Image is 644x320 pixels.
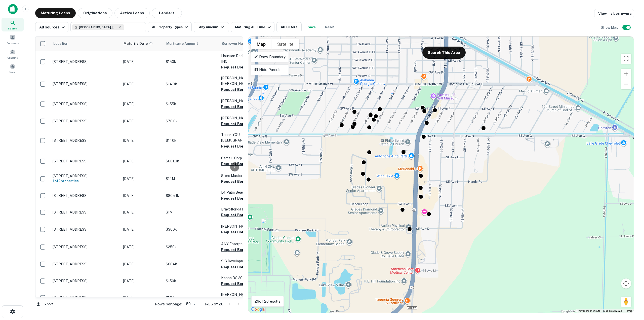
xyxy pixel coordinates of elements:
[9,70,16,74] span: Saved
[2,32,24,46] a: Borrowers
[221,53,271,64] p: Houston Realty & Investment INC
[53,295,118,300] p: [STREET_ADDRESS]
[231,22,274,32] button: Maturing All Time
[53,245,118,249] p: [STREET_ADDRESS]
[221,179,262,185] button: Request Borrower Info
[255,298,280,304] p: 26 of 26 results
[221,75,271,86] p: [PERSON_NAME] [PERSON_NAME]
[603,309,622,312] span: Map data ©2025
[250,306,266,313] img: Google
[601,25,619,30] h6: Show Map
[619,280,644,304] iframe: Chat Widget
[276,22,302,32] button: All Filters
[221,98,271,104] p: [PERSON_NAME] Allaix
[166,101,216,107] p: $155k
[35,22,68,32] button: All sources
[166,138,216,143] p: $140k
[271,39,299,49] button: Show satellite imagery
[53,262,118,266] p: [STREET_ADDRESS]
[8,56,18,60] span: Contacts
[53,227,118,232] p: [STREET_ADDRESS]
[123,81,161,87] p: [DATE]
[221,241,271,247] p: ANY Enterprises LLC
[184,300,197,308] div: 50
[221,247,262,253] button: Request Borrower Info
[221,64,262,70] button: Request Borrower Info
[166,244,216,250] p: $250k
[123,261,161,267] p: [DATE]
[322,22,338,32] button: Reset
[625,309,632,312] a: Terms (opens in new tab)
[254,67,286,73] p: Hide Parcels
[221,121,262,127] button: Request Borrower Info
[221,292,271,297] p: [PERSON_NAME] Summer L
[166,278,216,284] p: $150k
[50,37,120,51] th: Location
[221,229,262,235] button: Request Borrower Info
[254,54,286,60] p: Draw Boundary
[166,41,205,47] span: Mortgage Amount
[166,118,216,124] p: $78.8k
[221,190,271,195] p: L4 Palm Beach LLC
[7,41,19,45] span: Borrowers
[123,59,161,64] p: [DATE]
[2,18,24,31] a: Search
[166,261,216,267] p: $684k
[221,143,262,149] button: Request Borrower Info
[123,244,161,250] p: [DATE]
[221,224,271,229] p: [PERSON_NAME]
[120,37,163,51] th: Maturity Date
[53,279,118,283] p: [STREET_ADDRESS]
[35,300,55,308] button: Export
[205,301,223,307] p: 1–26 of 26
[166,176,216,182] p: $1.1M
[221,258,271,264] p: SIG Developments LLC
[53,102,118,106] p: [STREET_ADDRESS]
[53,159,118,163] p: [STREET_ADDRESS]
[35,8,76,18] button: Maturing Loans
[114,8,150,18] button: Active Loans
[123,118,161,124] p: [DATE]
[221,195,262,201] button: Request Borrower Info
[166,59,216,64] p: $150k
[123,138,161,143] p: [DATE]
[78,8,112,18] button: Originations
[148,22,192,32] button: All Property Types
[621,79,631,89] button: Zoom out
[251,39,271,49] button: Show street map
[53,41,68,47] span: Location
[166,158,216,164] p: $601.3k
[39,24,66,30] div: All sources
[53,178,118,184] h6: 1 of 2 properties
[219,37,274,51] th: Borrower Name
[163,37,219,51] th: Mortgage Amount
[221,212,262,218] button: Request Borrower Info
[621,69,631,79] button: Zoom in
[53,174,118,178] p: [STREET_ADDRESS]
[123,101,161,107] p: [DATE]
[124,41,154,47] span: Maturity Date
[53,82,118,86] p: [STREET_ADDRESS]
[53,119,118,123] p: [STREET_ADDRESS]
[235,24,272,30] div: Maturing All Time
[221,281,262,287] button: Request Borrower Info
[53,138,118,143] p: [STREET_ADDRESS]
[621,278,631,289] button: Map camera controls
[221,87,262,93] button: Request Borrower Info
[304,22,320,32] button: Save your search to get updates of matches that match your search criteria.
[248,37,634,313] div: 0 0
[579,309,600,313] button: Keyboard shortcuts
[123,278,161,284] p: [DATE]
[221,264,262,270] button: Request Borrower Info
[222,41,248,47] span: Borrower Name
[123,176,161,182] p: [DATE]
[2,47,24,61] a: Contacts
[8,26,17,30] span: Search
[123,295,161,300] p: [DATE]
[221,104,262,110] button: Request Borrower Info
[166,193,216,198] p: $805.1k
